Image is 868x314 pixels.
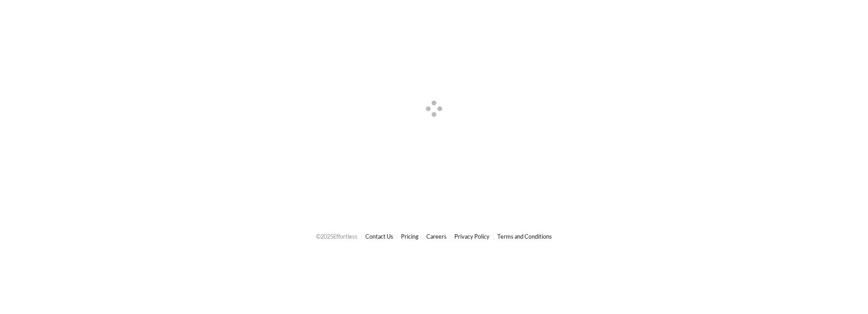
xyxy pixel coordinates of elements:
[426,233,447,240] a: Careers
[497,233,552,240] a: Terms and Conditions
[316,233,358,240] span: © 2025 Effortless
[365,233,393,240] a: Contact Us
[401,233,419,240] a: Pricing
[454,233,490,240] a: Privacy Policy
